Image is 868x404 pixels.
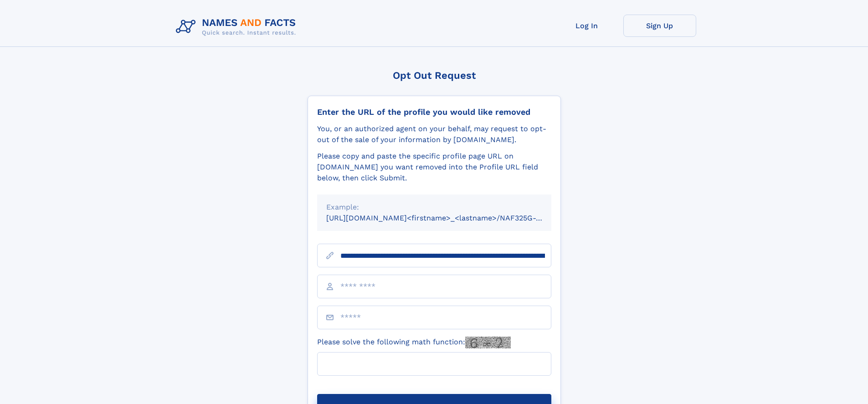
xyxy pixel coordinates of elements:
[317,107,551,117] div: Enter the URL of the profile you would like removed
[308,70,561,81] div: Opt Out Request
[172,15,303,39] img: Logo Names and Facts
[317,123,551,145] div: You, or an authorized agent on your behalf, may request to opt-out of the sale of your informatio...
[317,151,551,184] div: Please copy and paste the specific profile page URL on [DOMAIN_NAME] you want removed into the Pr...
[550,15,623,37] a: Log In
[623,15,696,37] a: Sign Up
[326,202,542,213] div: Example:
[317,337,511,348] label: Please solve the following math function:
[326,214,569,222] small: [URL][DOMAIN_NAME]<firstname>_<lastname>/NAF325G-xxxxxxxx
